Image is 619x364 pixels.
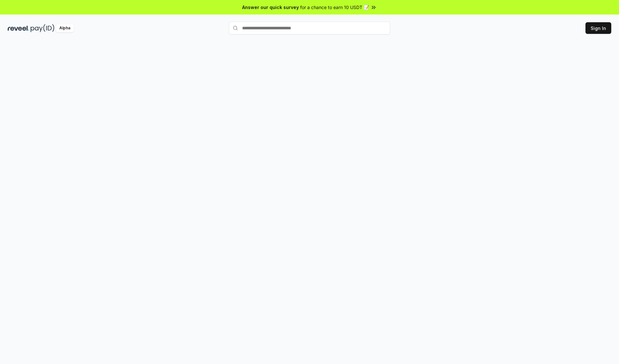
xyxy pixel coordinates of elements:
div: Alpha [56,24,74,32]
img: reveel_dark [8,24,29,32]
span: Answer our quick survey [242,4,299,11]
span: for a chance to earn 10 USDT 📝 [300,4,369,11]
img: pay_id [31,24,54,32]
button: Sign In [585,22,611,34]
